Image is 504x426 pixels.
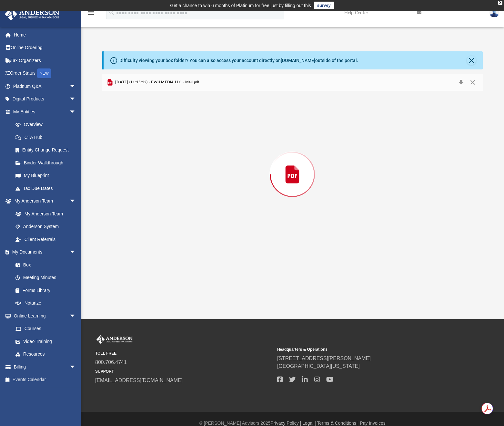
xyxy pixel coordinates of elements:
[5,80,86,93] a: Platinum Q&Aarrow_drop_down
[9,271,82,284] a: Meeting Minutes
[456,78,467,87] button: Download
[9,284,79,297] a: Forms Library
[9,348,82,361] a: Resources
[95,378,183,383] a: [EMAIL_ADDRESS][DOMAIN_NAME]
[277,356,371,361] a: [STREET_ADDRESS][PERSON_NAME]
[95,335,134,344] img: Anderson Advisors Platinum Portal
[281,58,315,63] a: [DOMAIN_NAME]
[5,373,86,386] a: Events Calendar
[5,309,82,322] a: Online Learningarrow_drop_down
[87,9,95,17] i: menu
[9,220,82,233] a: Anderson System
[317,421,359,426] a: Terms & Conditions |
[95,350,273,356] small: TOLL FREE
[87,12,95,17] a: menu
[5,360,86,373] a: Billingarrow_drop_down
[114,79,199,85] span: [DATE] (11:15:12) - EWU MEDIA LLC - Mail.pdf
[69,360,82,374] span: arrow_drop_down
[9,118,86,131] a: Overview
[9,169,82,182] a: My Blueprint
[69,80,82,93] span: arrow_drop_down
[277,363,360,369] a: [GEOGRAPHIC_DATA][US_STATE]
[170,2,311,9] div: Get a chance to win 6 months of Platinum for free just by filling out this
[69,246,82,259] span: arrow_drop_down
[95,359,127,365] a: 800.706.4741
[314,2,334,9] a: survey
[5,195,82,208] a: My Anderson Teamarrow_drop_down
[9,335,79,348] a: Video Training
[5,105,86,118] a: My Entitiesarrow_drop_down
[489,8,499,17] img: User Pic
[9,233,82,246] a: Client Referrals
[5,93,86,106] a: Digital Productsarrow_drop_down
[3,8,61,20] img: Anderson Advisors Platinum Portal
[69,105,82,119] span: arrow_drop_down
[9,144,86,157] a: Entity Change Request
[271,421,301,426] a: Privacy Policy |
[108,9,115,16] i: search
[5,28,86,41] a: Home
[9,131,86,144] a: CTA Hub
[9,182,86,195] a: Tax Due Dates
[37,68,51,78] div: NEW
[9,156,86,169] a: Binder Walkthrough
[69,93,82,106] span: arrow_drop_down
[360,421,385,426] a: Pay Invoices
[5,246,82,259] a: My Documentsarrow_drop_down
[5,67,86,80] a: Order StatusNEW
[277,347,455,352] small: Headquarters & Operations
[467,78,479,87] button: Close
[5,54,86,67] a: Tax Organizers
[498,1,502,5] div: close
[9,297,82,310] a: Notarize
[5,41,86,54] a: Online Ordering
[69,195,82,208] span: arrow_drop_down
[467,56,476,65] button: Close
[102,74,483,258] div: Preview
[119,57,358,64] div: Difficulty viewing your box folder? You can also access your account directly on outside of the p...
[9,207,79,220] a: My Anderson Team
[302,421,316,426] a: Legal |
[9,258,79,271] a: Box
[9,322,82,335] a: Courses
[95,369,273,374] small: SUPPORT
[69,309,82,323] span: arrow_drop_down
